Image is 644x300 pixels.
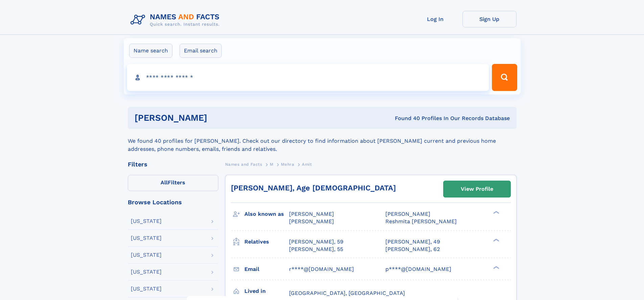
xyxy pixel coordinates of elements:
h3: Also known as [244,208,289,220]
a: [PERSON_NAME], 62 [385,246,440,253]
label: Name search [129,44,172,58]
div: [US_STATE] [131,218,162,224]
h1: [PERSON_NAME] [135,114,301,122]
div: We found 40 profiles for [PERSON_NAME]. Check out our directory to find information about [PERSON... [128,129,517,153]
label: Email search [180,44,222,58]
span: M [270,162,273,167]
span: All [161,179,168,186]
a: M [270,160,273,168]
span: [PERSON_NAME] [385,211,430,217]
span: Reshmita [PERSON_NAME] [385,218,457,225]
span: [PERSON_NAME] [289,218,334,225]
h3: Relatives [244,236,289,248]
span: [GEOGRAPHIC_DATA], [GEOGRAPHIC_DATA] [289,290,405,296]
img: Logo Names and Facts [128,11,225,29]
a: Log In [408,11,462,27]
div: [US_STATE] [131,269,162,275]
div: Filters [128,161,218,167]
h3: Lived in [244,285,289,297]
input: search input [127,64,489,91]
div: ❯ [492,210,500,215]
div: Browse Locations [128,199,218,205]
a: Names and Facts [225,160,262,168]
span: Amit [302,162,312,167]
div: ❯ [492,238,500,242]
a: [PERSON_NAME], Age [DEMOGRAPHIC_DATA] [231,184,396,192]
button: Search Button [492,64,517,91]
a: Mehra [281,160,294,168]
span: Mehra [281,162,294,167]
label: Filters [128,175,218,191]
a: Sign Up [462,11,517,27]
a: [PERSON_NAME], 59 [289,238,343,246]
div: ❯ [492,265,500,270]
div: [US_STATE] [131,252,162,258]
div: View Profile [461,181,493,197]
a: [PERSON_NAME], 49 [385,238,440,246]
h3: Email [244,263,289,275]
div: Found 40 Profiles In Our Records Database [301,115,510,122]
a: [PERSON_NAME], 55 [289,246,343,253]
a: View Profile [444,181,510,197]
div: [US_STATE] [131,286,162,292]
span: [PERSON_NAME] [289,211,334,217]
div: [US_STATE] [131,235,162,241]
